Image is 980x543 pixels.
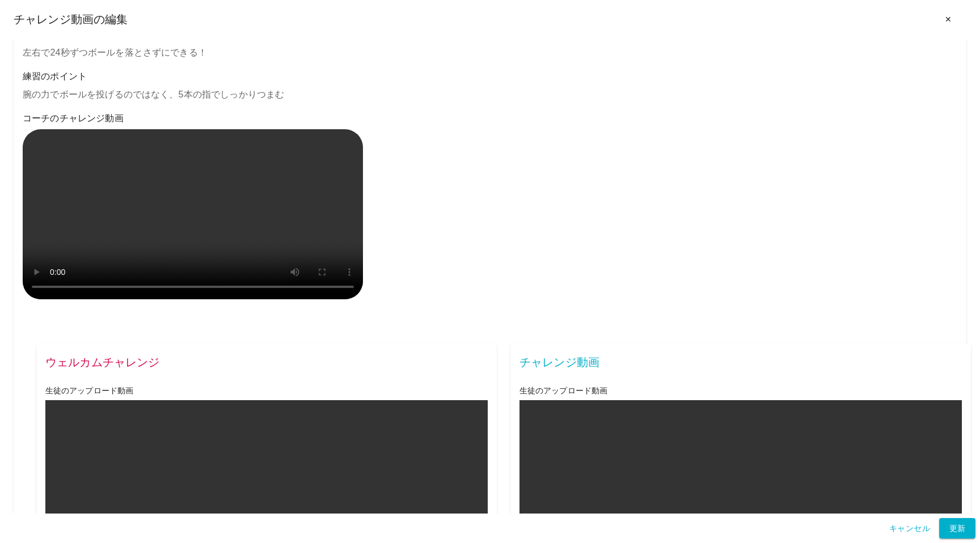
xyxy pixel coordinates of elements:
p: 腕の力でボールを投げるのではなく、5本の指でしっかりつまむ [23,88,957,101]
h6: コーチのチャレンジ動画 [23,111,957,126]
button: 更新 [939,518,975,539]
h6: 生徒のアップロード動画 [45,385,488,397]
p: 左右で24秒ずつボールを落とさずにできる！ [23,46,957,60]
span: チャレンジ動画 [519,353,962,371]
button: ✕ [930,9,966,30]
h6: 生徒のアップロード動画 [519,385,962,397]
div: チャレンジ動画の編集 [14,9,966,30]
button: キャンセル [885,518,935,539]
span: ウェルカムチャレンジ [45,353,488,371]
h6: 練習のポイント [23,69,957,84]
